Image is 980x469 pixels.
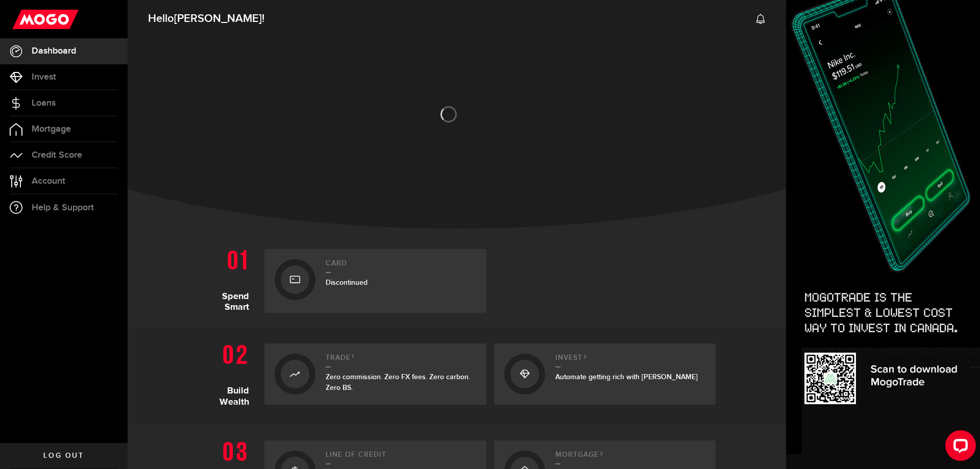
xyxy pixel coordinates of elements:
[264,249,486,313] a: CardDiscontinued
[32,46,76,56] span: Dashboard
[32,203,94,212] span: Help & Support
[32,125,71,134] span: Mortgage
[555,354,706,367] h2: Invest
[326,259,476,273] h2: Card
[600,451,603,457] sup: 3
[326,278,367,287] span: Discontinued
[43,452,84,459] span: Log out
[326,354,476,367] h2: Trade
[326,451,476,464] h2: Line of credit
[32,177,65,186] span: Account
[32,98,56,108] span: Loans
[264,343,486,405] a: Trade1Zero commission. Zero FX fees. Zero carbon. Zero BS.
[174,12,262,26] span: [PERSON_NAME]
[352,354,354,360] sup: 1
[32,72,56,82] span: Invest
[198,338,257,410] h1: Build Wealth
[32,151,82,160] span: Credit Score
[494,343,716,405] a: Invest2Automate getting rich with [PERSON_NAME]
[326,373,470,392] span: Zero commission. Zero FX fees. Zero carbon. Zero BS.
[148,8,264,30] span: Hello !
[198,244,257,313] h1: Spend Smart
[555,373,698,381] span: Automate getting rich with [PERSON_NAME]
[937,426,980,469] iframe: LiveChat chat widget
[583,354,587,360] sup: 2
[555,451,706,464] h2: Mortgage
